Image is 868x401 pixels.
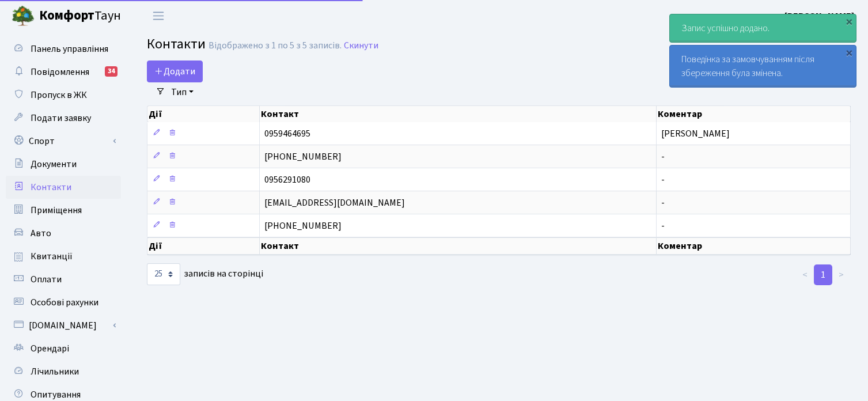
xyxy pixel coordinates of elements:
img: logo.png [12,5,35,28]
span: Подати заявку [31,112,91,124]
span: Контакти [147,34,206,54]
span: [PHONE_NUMBER] [264,220,342,232]
a: Панель управління [6,37,121,60]
div: 34 [105,66,117,77]
a: Приміщення [6,199,121,222]
span: - [661,150,665,163]
div: Поведінка за замовчуванням після збереження була змінена. [670,46,856,87]
a: Орендарі [6,337,121,360]
a: Оплати [6,268,121,291]
a: Спорт [6,130,121,153]
span: Авто [31,227,51,240]
label: записів на сторінці [147,263,263,285]
div: × [843,16,855,27]
a: Тип [166,82,198,102]
th: Контакт [260,106,657,122]
span: [EMAIL_ADDRESS][DOMAIN_NAME] [264,196,405,209]
a: Додати [147,60,203,82]
a: Документи [6,153,121,176]
th: Дії [147,106,260,122]
th: Дії [147,237,260,255]
span: Лічильники [31,365,79,378]
a: Контакти [6,176,121,199]
span: - [661,173,665,186]
span: - [661,220,665,232]
span: Контакти [31,181,71,194]
div: Запис успішно додано. [670,14,856,42]
a: [PERSON_NAME] [784,9,854,23]
span: Особові рахунки [31,296,98,309]
select: записів на сторінці [147,263,180,285]
a: Квитанції [6,245,121,268]
th: Коментар [657,237,851,255]
th: Коментар [657,106,851,122]
a: [DOMAIN_NAME] [6,314,121,337]
span: Пропуск в ЖК [31,89,87,101]
button: Переключити навігацію [144,6,173,25]
span: 0959464695 [264,127,310,140]
span: Таун [39,6,121,26]
div: × [843,47,855,58]
a: Подати заявку [6,107,121,130]
span: Орендарі [31,342,69,355]
span: Квитанції [31,250,73,263]
span: Оплати [31,273,62,286]
th: Контакт [260,237,657,255]
a: Авто [6,222,121,245]
a: Лічильники [6,360,121,383]
span: Документи [31,158,77,171]
b: [PERSON_NAME] [784,10,854,22]
a: 1 [814,264,832,285]
span: [PHONE_NUMBER] [264,150,342,163]
span: Опитування [31,388,81,401]
span: - [661,196,665,209]
div: Відображено з 1 по 5 з 5 записів. [209,40,342,51]
b: Комфорт [39,6,94,25]
span: Приміщення [31,204,82,217]
span: [PERSON_NAME] [661,127,730,140]
a: Повідомлення34 [6,60,121,84]
span: 0956291080 [264,173,310,186]
a: Пропуск в ЖК [6,84,121,107]
a: Скинути [344,40,378,51]
a: Особові рахунки [6,291,121,314]
span: Додати [154,65,195,78]
span: Повідомлення [31,66,89,78]
span: Панель управління [31,43,108,55]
